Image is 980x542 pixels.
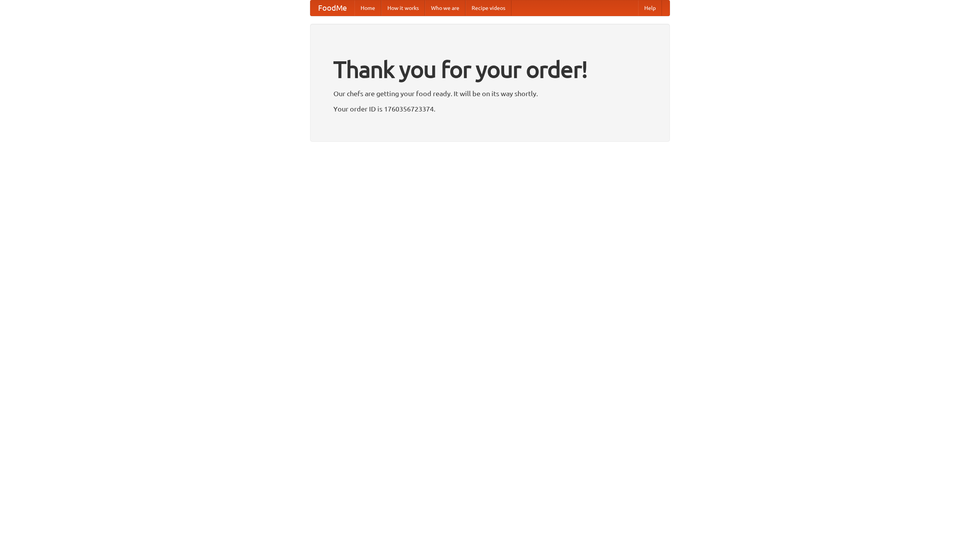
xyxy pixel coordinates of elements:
p: Your order ID is 1760356723374. [333,103,647,115]
a: Who we are [425,0,465,16]
a: Recipe videos [465,0,511,16]
a: How it works [381,0,425,16]
h1: Thank you for your order! [333,51,647,88]
a: Home [354,0,381,16]
a: FoodMe [310,0,354,16]
p: Our chefs are getting your food ready. It will be on its way shortly. [333,88,647,99]
a: Help [638,0,662,16]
